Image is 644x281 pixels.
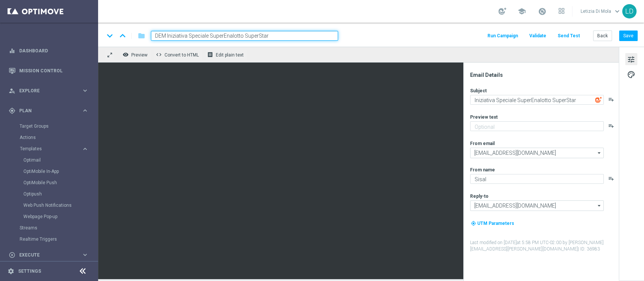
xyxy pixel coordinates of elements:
[81,107,89,114] i: keyboard_arrow_right
[81,87,89,94] i: keyboard_arrow_right
[470,72,618,78] div: Email Details
[9,41,89,61] div: Dashboard
[151,31,338,41] input: Enter a unique template name
[104,30,115,41] i: keyboard_arrow_down
[608,176,614,182] i: playlist_add
[138,31,145,40] i: folder
[19,61,89,81] a: Mission Control
[9,107,15,114] i: gps_fixed
[470,167,495,173] label: From name
[529,33,546,38] span: Validate
[9,61,89,81] div: Mission Control
[9,252,81,258] div: Execute
[164,52,199,58] span: Convert to HTML
[20,132,97,143] div: Actions
[8,268,14,275] i: settings
[23,166,97,177] div: OptiMobile In-App
[8,252,89,258] button: play_circle_outline Execute keyboard_arrow_right
[477,221,514,226] span: UTM Parameters
[596,148,603,158] i: arrow_drop_down
[154,50,202,60] button: code Convert to HTML
[580,6,622,17] a: Letizia Di Molakeyboard_arrow_down
[608,96,614,102] button: playlist_add
[23,188,97,200] div: Optipush
[19,108,81,113] span: Plan
[470,140,495,147] label: From email
[9,252,15,258] i: play_circle_outline
[216,52,244,58] span: Edit plain text
[470,148,604,158] input: Select
[486,31,519,41] button: Run Campaign
[578,246,600,252] span: | ID: 36983
[8,108,89,114] button: gps_fixed Plan keyboard_arrow_right
[23,177,97,188] div: OptiMobile Push
[8,48,89,54] button: equalizer Dashboard
[205,50,247,60] button: receipt Edit plain text
[23,202,78,208] a: Web Push Notifications
[131,52,148,58] span: Preview
[23,168,78,174] a: OptiMobile In-App
[20,143,97,222] div: Templates
[19,253,81,257] span: Execute
[23,157,78,163] a: Optimail
[470,200,604,211] input: Select
[470,193,489,199] label: Reply-to
[137,30,146,42] button: folder
[471,221,476,226] i: my_location
[622,4,636,18] div: LD
[81,145,89,153] i: keyboard_arrow_right
[470,240,618,252] label: Last modified on [DATE] at 5:58 PM UTC-02:00 by [PERSON_NAME][EMAIL_ADDRESS][PERSON_NAME][DOMAIN_...
[20,234,97,245] div: Realtime Triggers
[18,269,41,273] a: Settings
[81,251,89,258] i: keyboard_arrow_right
[19,41,89,61] a: Dashboard
[9,87,15,94] i: person_search
[156,52,162,58] span: code
[121,50,151,60] button: remove_red_eye Preview
[627,70,635,79] span: palette
[470,114,498,120] label: Preview text
[117,30,128,41] i: keyboard_arrow_up
[20,225,78,231] a: Streams
[23,191,78,197] a: Optipush
[20,146,89,152] button: Templates keyboard_arrow_right
[23,214,78,220] a: Webpage Pop-up
[23,200,97,211] div: Web Push Notifications
[470,219,515,228] button: my_location UTM Parameters
[528,31,547,41] button: Validate
[518,7,526,15] span: school
[595,96,602,103] img: optiGenie.svg
[123,52,129,58] i: remove_red_eye
[20,134,78,140] a: Actions
[556,31,581,41] button: Send Test
[596,201,603,211] i: arrow_drop_down
[20,236,78,242] a: Realtime Triggers
[593,31,612,41] button: Back
[19,89,81,93] span: Explore
[8,88,89,94] button: person_search Explore keyboard_arrow_right
[9,87,81,94] div: Explore
[23,154,97,166] div: Optimail
[23,211,97,222] div: Webpage Pop-up
[23,180,78,186] a: OptiMobile Push
[20,222,97,234] div: Streams
[619,31,638,41] button: Save
[20,121,97,132] div: Target Groups
[625,68,637,80] button: palette
[625,53,637,65] button: tune
[20,123,78,129] a: Target Groups
[20,147,81,151] div: Templates
[608,123,614,129] button: playlist_add
[9,47,15,54] i: equalizer
[613,7,621,15] span: keyboard_arrow_down
[8,68,89,74] button: Mission Control
[9,107,81,114] div: Plan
